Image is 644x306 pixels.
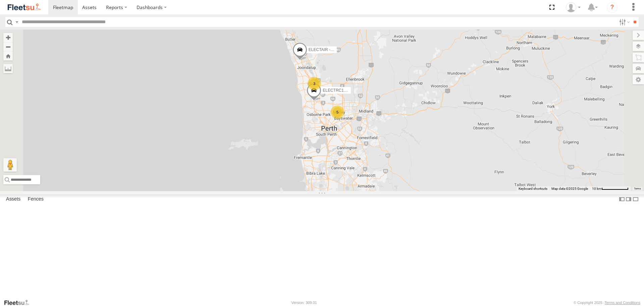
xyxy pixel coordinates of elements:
[590,186,631,191] button: Map Scale: 10 km per 77 pixels
[3,33,13,42] button: Zoom in
[331,105,344,119] div: 5
[563,2,583,12] div: Wayne Betts
[519,186,547,191] button: Keyboard shortcuts
[4,299,35,306] a: Visit our Website
[291,301,317,305] div: Version: 309.01
[14,17,19,27] label: Search Query
[619,194,625,204] label: Dock Summary Table to the Left
[3,42,13,51] button: Zoom out
[308,77,321,90] div: 3
[3,195,24,204] label: Assets
[616,17,631,27] label: Search Filter Options
[625,194,632,204] label: Dock Summary Table to the Right
[634,187,641,190] a: Terms (opens in new tab)
[605,301,640,305] a: Terms and Conditions
[574,301,640,305] div: © Copyright 2025 -
[3,64,13,73] label: Measure
[632,194,639,204] label: Hide Summary Table
[309,47,342,52] span: ELECTAIR - Riaan
[551,187,588,190] span: Map data ©2025 Google
[323,88,383,93] span: ELECTRC12 - [PERSON_NAME]
[3,51,13,60] button: Zoom Home
[24,195,47,204] label: Fences
[607,2,618,13] i: ?
[7,3,42,12] img: fleetsu-logo-horizontal.svg
[592,187,601,190] span: 10 km
[3,158,17,172] button: Drag Pegman onto the map to open Street View
[633,75,644,84] label: Map Settings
